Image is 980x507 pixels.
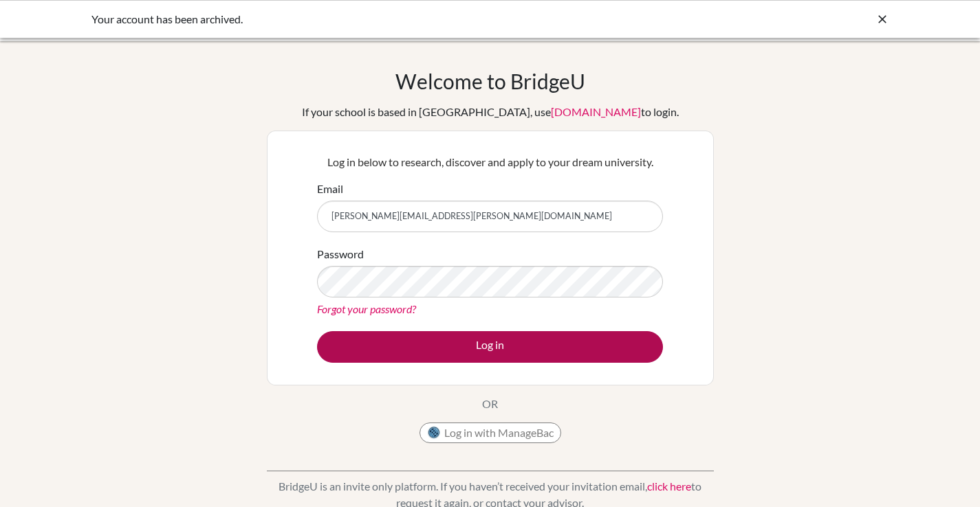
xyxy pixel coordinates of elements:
div: Your account has been archived. [91,11,683,27]
label: Email [317,181,343,197]
div: If your school is based in [GEOGRAPHIC_DATA], use to login. [302,104,679,120]
a: Forgot your password? [317,302,416,315]
button: Log in with ManageBac [420,422,561,443]
p: OR [482,396,498,412]
p: Log in below to research, discover and apply to your dream university. [317,154,663,170]
a: [DOMAIN_NAME] [551,105,641,118]
label: Password [317,246,364,262]
a: click here [647,480,691,493]
h1: Welcome to BridgeU [395,69,585,93]
button: Log in [317,331,663,363]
